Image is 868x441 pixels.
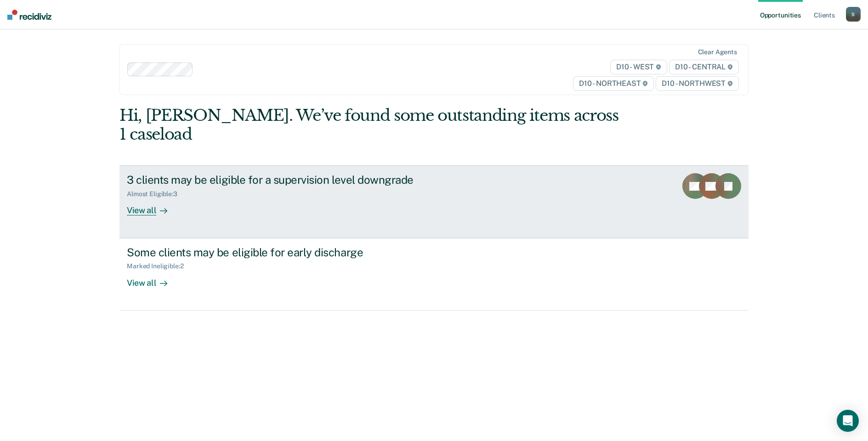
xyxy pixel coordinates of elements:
span: D10 - CENTRAL [669,60,739,74]
div: Almost Eligible : 3 [127,190,185,198]
img: Recidiviz [7,10,51,20]
span: D10 - NORTHEAST [573,76,654,91]
button: S [846,7,861,22]
div: 3 clients may be eligible for a supervision level downgrade [127,173,449,187]
a: Some clients may be eligible for early dischargeMarked Ineligible:2View all [119,238,749,311]
div: View all [127,198,178,216]
a: 3 clients may be eligible for a supervision level downgradeAlmost Eligible:3View all [119,165,749,238]
div: View all [127,270,178,288]
div: Hi, [PERSON_NAME]. We’ve found some outstanding items across 1 caseload [119,106,623,144]
div: Some clients may be eligible for early discharge [127,246,449,259]
span: D10 - NORTHWEST [656,76,738,91]
div: Marked Ineligible : 2 [127,262,191,270]
div: Open Intercom Messenger [837,410,859,432]
div: Clear agents [698,48,737,56]
span: D10 - WEST [610,60,667,74]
